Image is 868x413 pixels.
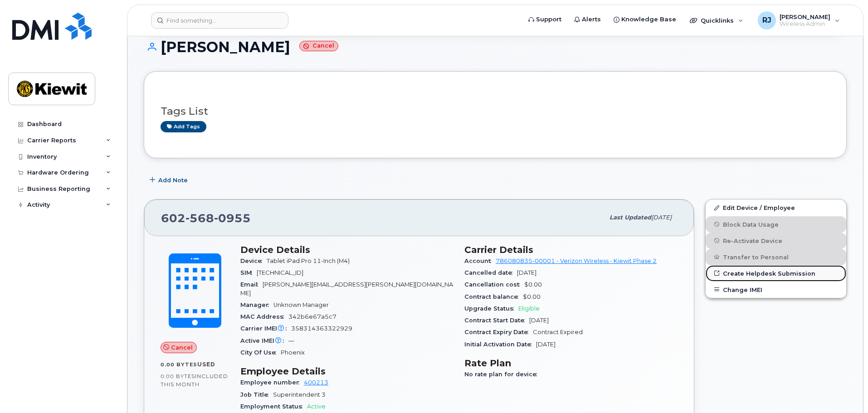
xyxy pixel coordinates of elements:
span: RJ [762,15,771,26]
a: 400213 [304,379,328,386]
span: Employment Status [240,403,307,410]
iframe: Messenger Launcher [829,374,861,406]
span: Employee number [240,379,304,386]
span: Last updated [610,214,651,221]
span: $0.00 [523,293,541,300]
h3: Carrier Details [464,244,678,255]
a: Create Helpdesk Submission [706,265,846,282]
button: Add Note [144,172,195,188]
span: included this month [161,373,228,388]
input: Find something... [151,12,288,29]
span: [DATE] [651,214,672,221]
span: Add Note [158,176,188,185]
span: [DATE] [517,269,536,276]
span: 568 [185,211,214,225]
span: [DATE] [536,341,556,348]
span: Contract Start Date [464,317,529,324]
span: Account [464,258,496,264]
span: $0.00 [524,281,542,288]
small: Cancel [299,41,338,51]
span: 0.00 Bytes [161,373,195,379]
span: Tablet iPad Pro 11-Inch (M4) [267,258,350,264]
span: Wireless Admin [780,20,830,28]
span: Carrier IMEI [240,325,291,332]
span: Alerts [582,15,601,24]
div: Quicklinks [683,11,750,29]
button: Block Data Usage [706,216,846,233]
h3: Employee Details [240,366,454,377]
span: Unknown Manager [273,301,329,308]
a: 786080835-00001 - Verizon Wireless - Kiewit Phase 2 [496,258,657,264]
span: Email [240,281,263,288]
span: 602 [161,211,251,225]
button: Transfer to Personal [706,249,846,265]
span: Job Title [240,391,273,398]
span: Support [536,15,561,24]
span: Cancel [171,343,193,352]
button: Change IMEI [706,282,846,298]
h3: Tags List [161,106,830,117]
h3: Device Details [240,244,454,255]
span: 342b6e67a5c7 [288,313,336,320]
span: 358314363322929 [291,325,352,332]
span: Eligible [518,305,540,312]
span: City Of Use [240,349,281,356]
h1: [PERSON_NAME] [144,39,847,55]
span: Contract Expired [533,329,583,335]
span: Cancelled date [464,269,517,276]
span: Contract Expiry Date [464,329,533,335]
a: Alerts [568,10,607,29]
span: 0.00 Bytes [161,361,197,368]
span: MAC Address [240,313,288,320]
span: Upgrade Status [464,305,518,312]
span: Phoenix [281,349,305,356]
h3: Rate Plan [464,358,678,369]
span: SIM [240,269,257,276]
a: Edit Device / Employee [706,199,846,216]
span: Active IMEI [240,337,288,344]
button: Re-Activate Device [706,233,846,249]
div: RussellB Jones [751,11,846,29]
a: Knowledge Base [607,10,683,29]
span: Cancellation cost [464,281,524,288]
span: Superintendent 3 [273,391,326,398]
span: Initial Activation Date [464,341,536,348]
span: Knowledge Base [621,15,676,24]
span: Contract balance [464,293,523,300]
span: No rate plan for device [464,371,541,378]
a: Support [522,10,568,29]
span: — [288,337,294,344]
span: Quicklinks [701,17,734,24]
span: [DATE] [529,317,549,324]
span: used [197,361,215,368]
a: Add tags [161,121,206,132]
span: 0955 [214,211,251,225]
span: Active [307,403,326,410]
span: Re-Activate Device [723,237,782,244]
span: [PERSON_NAME] [780,13,830,20]
span: [PERSON_NAME][EMAIL_ADDRESS][PERSON_NAME][DOMAIN_NAME] [240,281,453,296]
span: Device [240,258,267,264]
span: [TECHNICAL_ID] [257,269,303,276]
span: Manager [240,301,273,308]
